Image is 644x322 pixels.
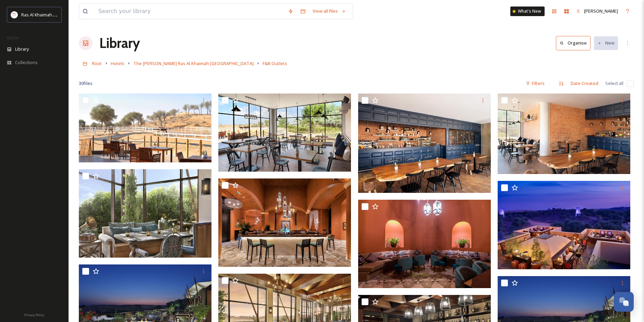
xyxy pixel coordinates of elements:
[79,169,211,258] img: The Ritz-Carlton Ras Al Khaimah, Al Wadi Desert.jpg
[111,59,124,67] a: Hotels
[358,94,491,193] img: The Ritz-Carlton Ras Al Khaimah, Al Wadi Desert RCRAK Paddock Cafe Interior.jpg
[92,60,102,66] span: Root
[594,36,618,50] button: New
[218,94,351,172] img: The Ritz-Carlton Ras Al Khaimah, Al Wadi Desert RCRAK Paddock Cafe Interior.jpg
[498,181,630,269] img: The Ritz-Carlton Ras Al Khaimah, Al Wadi Desert Moon Bar.tif
[92,59,102,67] a: Root
[522,77,548,90] div: Filters
[358,200,491,288] img: The Ritz-Carlton Ras Al Khaimah, Al Wadi Desert Moorish.jpg
[498,94,630,174] img: The Ritz-Carlton Ras Al Khaimah, Al Wadi Desert RCRAK Paddock Cafe Interior .jpg
[15,46,29,52] span: Library
[614,292,634,312] button: Open Chat
[21,11,118,18] span: Ras Al Khaimah Tourism Development Authority
[584,8,618,14] span: [PERSON_NAME]
[24,313,44,317] span: Privacy Policy
[79,94,211,162] img: The Ritz-Carlton Ras Al Khaimah, Al Wadi Desert RCRAK Paddock Cafe Terrace.jpg
[309,4,349,18] a: View all files
[567,77,602,90] div: Date Created
[133,60,254,66] span: The [PERSON_NAME] Ras Al Khaimah [GEOGRAPHIC_DATA]
[133,59,254,67] a: The [PERSON_NAME] Ras Al Khaimah [GEOGRAPHIC_DATA]
[11,11,18,18] img: Logo_RAKTDA_RGB-01.png
[263,59,287,67] a: F&B Outlets
[573,4,621,18] a: [PERSON_NAME]
[99,33,140,53] a: Library
[24,310,44,319] a: Privacy Policy
[95,4,284,19] input: Search your library
[218,178,351,267] img: The Ritz-Carlton Ras Al Khaimah, Al Wadi Desert Moorish.jpg
[556,36,594,50] a: Organise
[510,7,545,16] a: What's New
[15,59,38,66] span: Collections
[556,36,591,50] button: Organise
[605,80,623,87] span: Select all
[79,80,93,87] span: 30 file s
[7,35,19,40] span: MEDIA
[263,60,287,66] span: F&B Outlets
[111,60,124,66] span: Hotels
